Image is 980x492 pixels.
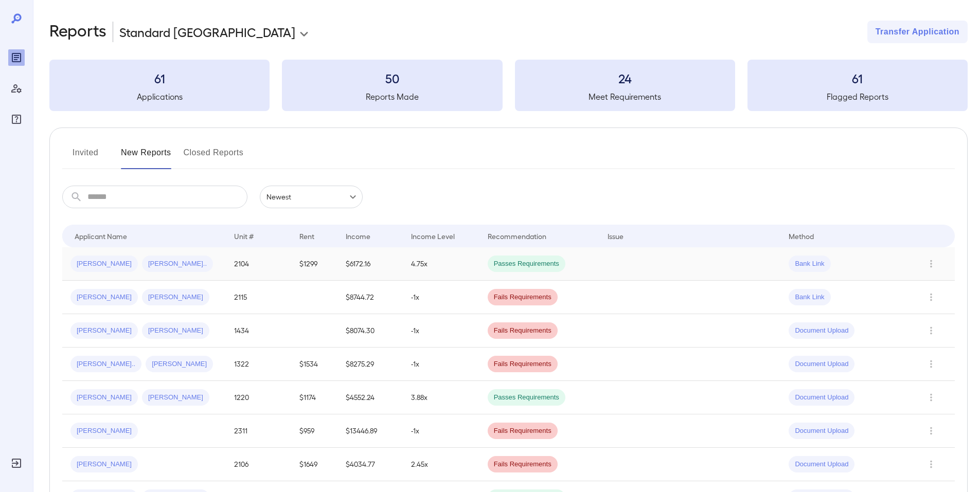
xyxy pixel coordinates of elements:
span: Fails Requirements [488,326,558,336]
td: 4.75x [403,247,479,281]
span: Fails Requirements [488,359,558,369]
td: 2115 [226,281,291,314]
button: Row Actions [923,256,939,272]
span: Document Upload [789,460,854,469]
div: Applicant Name [75,230,127,242]
span: [PERSON_NAME] [142,393,209,403]
span: Document Upload [789,393,854,403]
span: [PERSON_NAME].. [142,259,213,269]
div: Issue [608,230,624,242]
div: Newest [260,186,363,208]
td: $8744.72 [337,281,403,314]
span: [PERSON_NAME] [146,359,213,369]
span: [PERSON_NAME] [142,293,209,302]
span: [PERSON_NAME] [70,293,138,302]
td: 2311 [226,414,291,448]
div: Recommendation [488,230,546,242]
td: 2104 [226,247,291,281]
td: $8275.29 [337,348,403,381]
h5: Meet Requirements [515,90,735,103]
span: Fails Requirements [488,460,558,469]
td: 3.88x [403,381,479,414]
td: $8074.30 [337,314,403,348]
span: Passes Requirements [488,393,565,403]
td: -1x [403,348,479,381]
td: $13446.89 [337,414,403,448]
button: Row Actions [923,456,939,472]
div: Log Out [8,455,25,471]
span: Document Upload [789,326,854,336]
span: Document Upload [789,426,854,436]
button: New Reports [121,144,171,169]
span: [PERSON_NAME] [70,426,138,436]
div: Rent [299,230,316,242]
td: $959 [291,414,337,448]
button: Row Actions [923,389,939,406]
div: Reports [8,49,25,66]
h5: Flagged Reports [747,90,968,103]
span: Bank Link [789,293,830,302]
button: Closed Reports [184,144,244,169]
div: Method [789,230,814,242]
div: FAQ [8,111,25,127]
span: [PERSON_NAME].. [70,359,141,369]
div: Income Level [411,230,455,242]
span: [PERSON_NAME] [142,326,209,336]
span: [PERSON_NAME] [70,259,138,269]
button: Row Actions [923,356,939,372]
td: -1x [403,281,479,314]
div: Income [346,230,370,242]
span: Passes Requirements [488,259,565,269]
span: [PERSON_NAME] [70,460,138,469]
h3: 61 [49,70,270,86]
span: Document Upload [789,359,854,369]
td: $1299 [291,247,337,281]
span: Bank Link [789,259,830,269]
span: Fails Requirements [488,293,558,302]
td: $4552.24 [337,381,403,414]
td: $6172.16 [337,247,403,281]
td: 1220 [226,381,291,414]
button: Row Actions [923,423,939,439]
div: Unit # [234,230,254,242]
button: Invited [62,144,109,169]
td: $1174 [291,381,337,414]
button: Row Actions [923,289,939,305]
button: Row Actions [923,322,939,339]
div: Manage Users [8,80,25,97]
h5: Reports Made [282,90,502,103]
h2: Reports [49,21,106,43]
td: -1x [403,414,479,448]
td: $1649 [291,448,337,481]
td: -1x [403,314,479,348]
h3: 61 [747,70,968,86]
h5: Applications [49,90,270,103]
td: $1534 [291,348,337,381]
td: 2.45x [403,448,479,481]
h3: 24 [515,70,735,86]
button: Transfer Application [867,21,968,43]
td: 2106 [226,448,291,481]
span: Fails Requirements [488,426,558,436]
td: 1434 [226,314,291,348]
p: Standard [GEOGRAPHIC_DATA] [119,24,295,40]
td: 1322 [226,348,291,381]
summary: 61Applications50Reports Made24Meet Requirements61Flagged Reports [49,60,968,111]
h3: 50 [282,70,502,86]
span: [PERSON_NAME] [70,393,138,403]
span: [PERSON_NAME] [70,326,138,336]
td: $4034.77 [337,448,403,481]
